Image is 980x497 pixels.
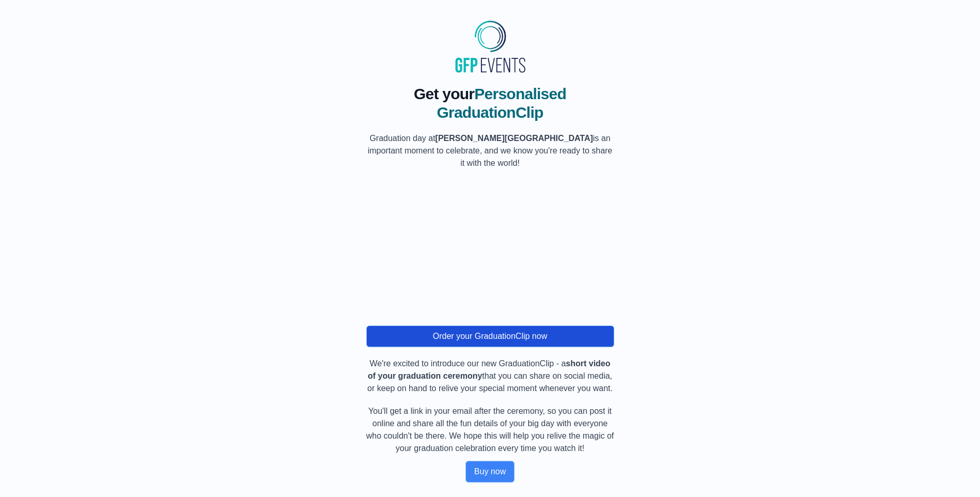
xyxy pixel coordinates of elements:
b: short video of your graduation ceremony [368,359,611,380]
img: MyGraduationClip [452,17,529,76]
iframe: MyGraduationClip [366,180,614,319]
span: Get your [414,85,474,102]
p: Graduation day at is an important moment to celebrate, and we know you're ready to share it with ... [366,132,614,169]
button: Buy now [465,461,515,483]
button: Order your GraduationClip now [366,325,614,347]
span: Personalised GraduationClip [437,85,566,121]
p: You'll get a link in your email after the ceremony, so you can post it online and share all the f... [366,405,614,455]
p: We're excited to introduce our new GraduationClip - a that you can share on social media, or keep... [366,358,614,395]
b: [PERSON_NAME][GEOGRAPHIC_DATA] [435,134,593,143]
